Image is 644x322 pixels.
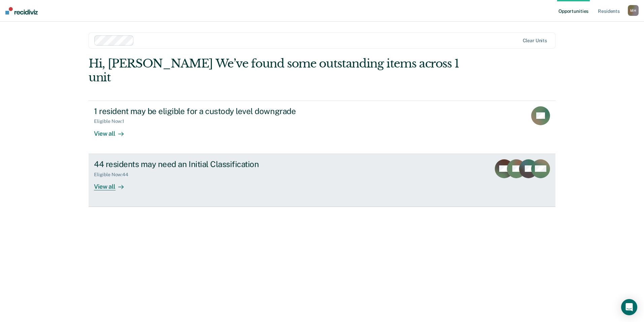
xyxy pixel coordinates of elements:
a: 44 residents may need an Initial ClassificationEligible Now:44View all [89,154,555,207]
div: Hi, [PERSON_NAME] We’ve found some outstanding items across 1 unit [89,57,462,84]
div: Eligible Now : 44 [94,172,134,178]
div: View all [94,177,132,190]
img: Recidiviz [5,7,38,15]
div: 44 residents may need an Initial Classification [94,159,330,169]
button: MH [628,5,639,16]
div: Open Intercom Messenger [621,299,637,315]
div: View all [94,124,132,137]
div: M H [628,5,639,16]
div: 1 resident may be eligible for a custody level downgrade [94,106,330,116]
div: Eligible Now : 1 [94,118,130,124]
a: 1 resident may be eligible for a custody level downgradeEligible Now:1View all [89,101,555,154]
div: Clear units [523,38,547,44]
